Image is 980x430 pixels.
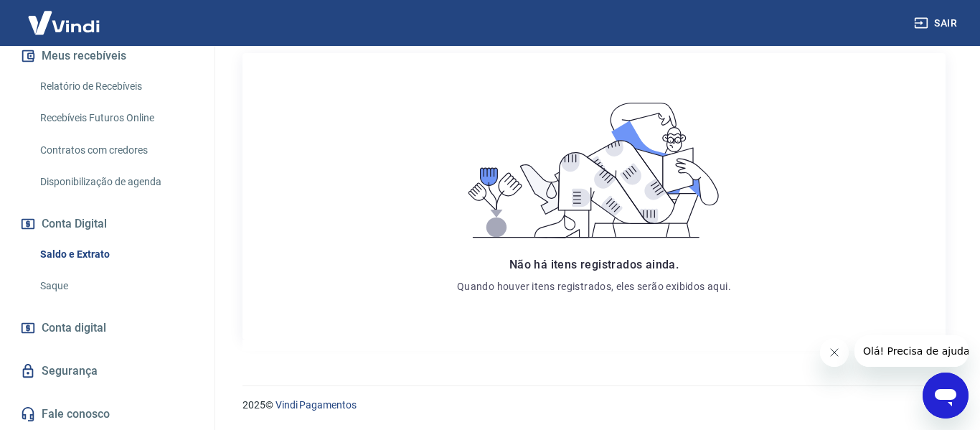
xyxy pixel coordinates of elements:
[17,355,197,387] a: Segurança
[911,10,963,37] button: Sair
[17,312,197,344] a: Conta digital
[34,72,197,101] a: Relatório de Recebíveis
[34,167,197,197] a: Disponibilização de agenda
[17,40,197,72] button: Meus recebíveis
[17,208,197,240] button: Conta Digital
[42,318,106,338] span: Conta digital
[34,103,197,133] a: Recebíveis Futuros Online
[34,240,197,269] a: Saldo e Extrato
[457,279,731,294] p: Quando houver itens registrados, eles serão exibidos aqui.
[17,398,197,430] a: Fale conosco
[9,10,121,22] span: Olá! Precisa de ajuda?
[34,271,197,301] a: Saque
[509,258,679,271] span: Não há itens registrados ainda.
[34,136,197,165] a: Contratos com credores
[820,338,849,367] iframe: Fechar mensagem
[923,373,969,419] iframe: Botão para abrir a janela de mensagens
[854,335,969,367] iframe: Mensagem da empresa
[242,398,946,413] p: 2025 ©
[17,1,110,45] img: Vindi
[275,399,357,411] a: Vindi Pagamentos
